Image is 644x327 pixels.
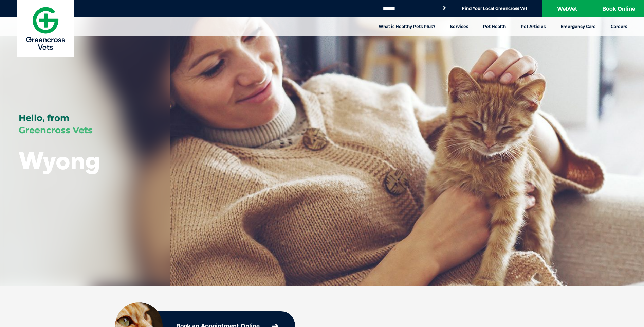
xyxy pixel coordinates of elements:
a: Find Your Local Greencross Vet [462,6,527,11]
span: Greencross Vets [19,125,93,136]
a: Pet Health [476,17,513,36]
button: Search [441,5,448,12]
a: Careers [603,17,634,36]
span: Hello, from [19,113,69,123]
a: Emergency Care [553,17,603,36]
h1: Wyong [19,147,100,174]
a: What is Healthy Pets Plus? [371,17,443,36]
a: Pet Articles [513,17,553,36]
a: Services [443,17,476,36]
